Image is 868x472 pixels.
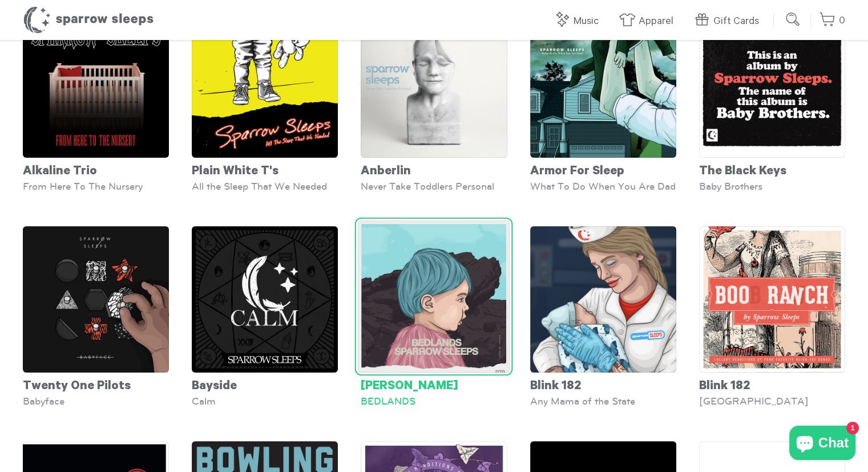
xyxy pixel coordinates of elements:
div: Alkaline Trio [23,158,169,181]
div: Babyface [23,395,169,407]
div: Armor For Sleep [530,158,676,181]
div: Blink 182 [699,373,845,395]
img: Boob-Ranch_grande.jpg [699,226,845,373]
img: SparrowSleeps-PlainWhiteT_s-AllTheSleepThatWeNeeded-Cover_grande.png [192,11,338,158]
img: SparrowSleeps-TheBlackKeys-BabyBrothers-Cover_grande.png [699,11,845,158]
div: All the Sleep That We Needed [192,181,338,192]
img: Halsey-Bedlands-SparrowSleeps-Cover_grande.png [358,221,510,373]
a: Blink 182 Any Mama of the State [530,226,676,407]
div: [PERSON_NAME] [361,373,507,395]
input: Submit [782,8,805,31]
inbox-online-store-chat: Shopify online store chat [786,426,859,463]
div: BEDLANDS [361,395,507,407]
div: [GEOGRAPHIC_DATA] [699,395,845,407]
div: Twenty One Pilots [23,373,169,395]
img: SS-FromHereToTheNursery-cover-1600x1600_grande.png [23,11,169,158]
img: ArmorForSleep-WhatToDoWhenYouAreDad-Cover-SparrowSleeps_grande.png [530,11,676,158]
div: What To Do When You Are Dad [530,181,676,192]
a: Blink 182 [GEOGRAPHIC_DATA] [699,226,845,407]
a: [PERSON_NAME] BEDLANDS [361,226,507,407]
div: The Black Keys [699,158,845,181]
a: Music [554,9,604,34]
a: Apparel [619,9,679,34]
a: Gift Cards [693,9,765,34]
div: Calm [192,395,338,407]
img: SS-NeverTakeToddlersPersonal-Cover-1600x1600_grande.png [361,11,507,158]
a: Bayside Calm [192,226,338,407]
a: Plain White T's All the Sleep That We Needed [192,11,338,192]
img: Blink-182-AnyMamaoftheState-Cover_grande.png [530,226,676,373]
div: Baby Brothers [699,181,845,192]
div: Any Mama of the State [530,395,676,407]
div: Blink 182 [530,373,676,395]
h1: Sparrow Sleeps [23,6,154,34]
div: Bayside [192,373,338,395]
a: Armor For Sleep What To Do When You Are Dad [530,11,676,192]
a: 0 [819,9,845,33]
div: Never Take Toddlers Personal [361,181,507,192]
a: The Black Keys Baby Brothers [699,11,845,192]
a: Twenty One Pilots Babyface [23,226,169,407]
img: TwentyOnePilots-Babyface-Cover-SparrowSleeps_grande.png [23,226,169,373]
a: Anberlin Never Take Toddlers Personal [361,11,507,192]
div: Anberlin [361,158,507,181]
div: From Here To The Nursery [23,181,169,192]
img: SS-Calm-Cover-1600x1600_grande.png [192,226,338,373]
div: Plain White T's [192,158,338,181]
a: Alkaline Trio From Here To The Nursery [23,11,169,192]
